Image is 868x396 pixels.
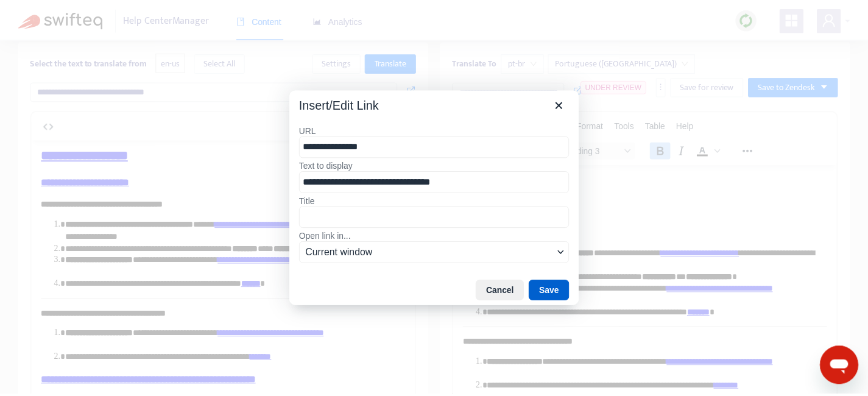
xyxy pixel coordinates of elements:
[302,231,575,242] label: Open link in...
[534,281,575,302] button: Save
[554,94,575,115] button: Close
[302,125,575,136] label: URL
[828,347,867,386] iframe: Button to launch messaging window
[302,97,383,113] div: Insert/Edit Link
[481,281,529,302] button: Cancel
[302,196,575,207] label: Title
[309,246,559,260] span: Current window
[302,160,575,171] label: Text to display
[302,242,575,264] button: Open link in...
